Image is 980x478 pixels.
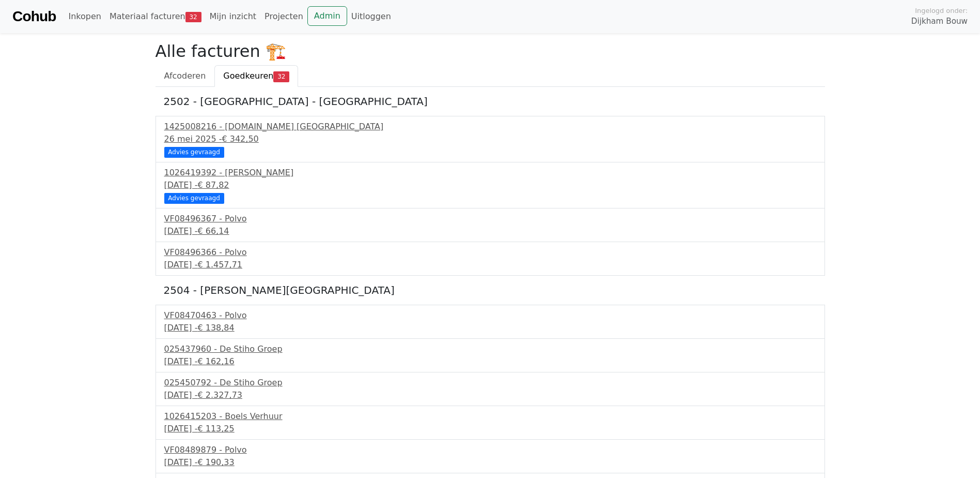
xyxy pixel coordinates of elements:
div: [DATE] - [164,179,816,191]
a: Mijn inzicht [206,6,261,27]
div: 025437960 - De Stiho Groep [164,343,816,355]
div: 1425008216 - [DOMAIN_NAME] [GEOGRAPHIC_DATA] [164,121,816,133]
div: 1026415203 - Boels Verhuur [164,410,816,423]
div: [DATE] - [164,456,816,469]
a: Projecten [260,6,307,27]
span: 32 [273,71,289,82]
span: Dijkham Bouw [911,16,968,27]
a: Inkopen [64,6,105,27]
div: [DATE] - [164,423,816,435]
a: Uitloggen [347,6,395,27]
div: 1026419392 - [PERSON_NAME] [164,167,816,179]
h5: 2502 - [GEOGRAPHIC_DATA] - [GEOGRAPHIC_DATA] [164,95,817,108]
div: VF08496367 - Polvo [164,213,816,225]
div: VF08470463 - Polvo [164,309,816,322]
span: € 1.457,71 [197,260,242,270]
h5: 2504 - [PERSON_NAME][GEOGRAPHIC_DATA] [164,284,817,296]
span: € 113,25 [197,424,234,434]
div: [DATE] - [164,225,816,237]
div: Advies gevraagd [164,193,224,203]
h2: Alle facturen 🏗️ [155,41,825,61]
a: 025450792 - De Stiho Groep[DATE] -€ 2.327,73 [164,377,816,401]
div: Advies gevraagd [164,147,224,157]
a: VF08470463 - Polvo[DATE] -€ 138,84 [164,309,816,334]
span: 32 [185,12,201,22]
span: € 138,84 [197,323,234,333]
div: VF08496366 - Polvo [164,246,816,259]
div: [DATE] - [164,355,816,368]
a: Materiaal facturen32 [105,6,206,27]
div: [DATE] - [164,259,816,271]
a: Cohub [12,4,56,29]
a: Afcoderen [155,65,215,87]
span: Ingelogd onder: [915,6,968,16]
a: VF08489879 - Polvo[DATE] -€ 190,33 [164,444,816,469]
span: € 162,16 [197,356,234,366]
div: VF08489879 - Polvo [164,444,816,456]
div: [DATE] - [164,322,816,334]
span: € 190,33 [197,457,234,467]
span: € 2.327,73 [197,390,242,400]
a: 1026415203 - Boels Verhuur[DATE] -€ 113,25 [164,410,816,435]
span: Afcoderen [164,71,206,81]
a: VF08496366 - Polvo[DATE] -€ 1.457,71 [164,246,816,271]
a: 025437960 - De Stiho Groep[DATE] -€ 162,16 [164,343,816,368]
a: Goedkeuren32 [214,65,298,87]
span: Goedkeuren [223,71,273,81]
div: 26 mei 2025 - [164,133,816,145]
div: 025450792 - De Stiho Groep [164,377,816,389]
a: 1425008216 - [DOMAIN_NAME] [GEOGRAPHIC_DATA]26 mei 2025 -€ 342,50 Advies gevraagd [164,121,816,156]
a: Admin [307,6,347,26]
div: [DATE] - [164,389,816,401]
span: € 342,50 [222,134,258,144]
a: 1026419392 - [PERSON_NAME][DATE] -€ 87,82 Advies gevraagd [164,167,816,202]
span: € 87,82 [197,180,229,190]
a: VF08496367 - Polvo[DATE] -€ 66,14 [164,213,816,237]
span: € 66,14 [197,226,229,236]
